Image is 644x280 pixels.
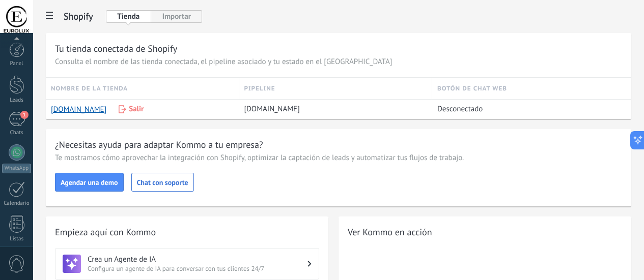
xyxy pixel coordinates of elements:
[51,105,106,114] a: [DOMAIN_NAME]
[437,84,507,94] h3: BOTÓN DE CHAT WEB
[55,57,392,67] span: Consulta el nombre de las tienda conectada, el pipeline asociado y tu estado en el [GEOGRAPHIC_DATA]
[2,164,31,173] div: WhatsApp
[2,97,32,104] div: Leads
[88,264,307,273] span: Configura un agente de IA para conversar con tus clientes 24/7
[55,226,319,238] h3: Empieza aquí con Kommo
[55,138,622,151] h3: ¿Necesitas ayuda para adaptar Kommo a tu empresa?
[348,226,622,238] h3: Ver Kommo en acción
[55,153,464,163] span: Te mostramos cómo aprovechar la integración con Shopify, optimizar la captación de leads y automa...
[2,200,32,207] div: Calendario
[113,100,149,118] button: Salir
[51,84,128,94] h3: Nombre de la tienda
[106,10,151,23] button: Tienda
[129,106,149,113] p: Salir
[2,130,32,136] div: Chats
[2,60,32,67] div: Panel
[131,173,194,192] button: Chat con soporte
[55,173,124,192] button: Agendar una demo
[2,236,32,242] div: Listas
[137,179,188,186] span: Chat con soporte
[244,104,300,114] span: [DOMAIN_NAME]
[88,255,307,264] h3: Crea un Agente de IA
[61,179,118,186] span: Agendar una demo
[20,111,29,119] span: 1
[55,42,622,55] h3: Tu tienda conectada de Shopify
[151,10,202,23] button: Importar
[244,84,275,94] h3: Pipeline
[64,6,93,26] h2: Shopify
[437,104,483,114] span: Desconectado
